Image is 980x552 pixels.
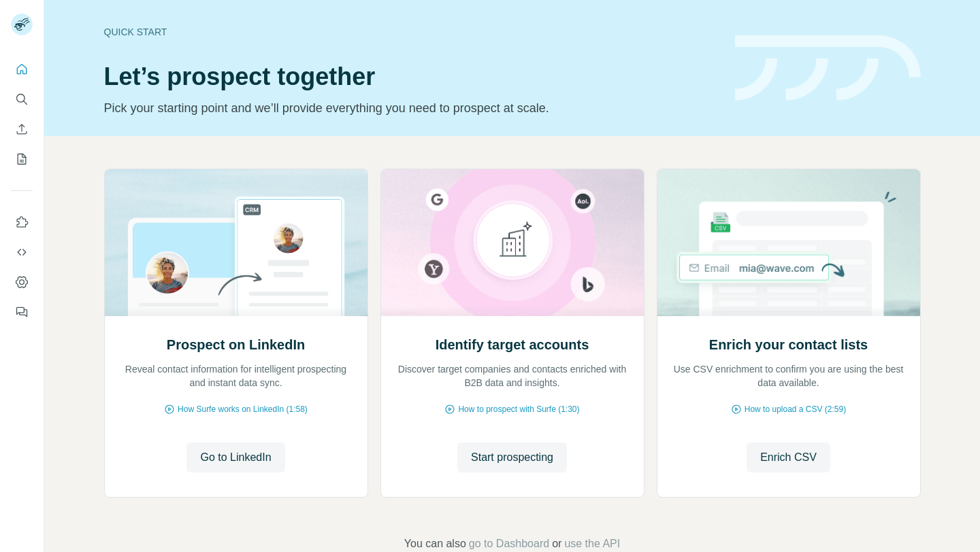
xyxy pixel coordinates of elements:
button: Quick start [11,57,33,82]
h2: Enrich your contact lists [709,335,868,354]
span: Enrich CSV [760,449,817,466]
button: go to Dashboard [469,536,549,552]
span: How to prospect with Surfe (1:30) [458,403,579,415]
button: Use Surfe on LinkedIn [11,210,33,235]
span: Start prospecting [471,449,553,466]
img: Enrich your contact lists [657,169,921,316]
button: Go to LinkedIn [186,443,284,472]
span: or [552,536,561,552]
h2: Prospect on LinkedIn [167,335,305,354]
button: Start prospecting [457,443,567,472]
button: My lists [11,147,33,171]
button: Dashboard [11,270,33,294]
button: Search [11,87,33,111]
button: Use Surfe API [11,240,33,264]
div: Quick start [104,25,719,39]
button: Enrich CSV [747,443,830,472]
button: Enrich CSV [11,117,33,141]
span: Go to LinkedIn [200,449,271,466]
img: Identify target accounts [380,169,644,316]
p: Discover target companies and contacts enriched with B2B data and insights. [395,362,630,390]
span: How Surfe works on LinkedIn (1:58) [178,403,308,415]
p: Reveal contact information for intelligent prospecting and instant data sync. [118,362,354,390]
span: You can also [404,536,466,552]
p: Pick your starting point and we’ll provide everything you need to prospect at scale. [104,99,719,118]
h2: Identify target accounts [436,335,589,354]
span: How to upload a CSV (2:59) [745,403,846,415]
h1: Let’s prospect together [104,63,719,90]
img: banner [735,35,921,101]
button: Feedback [11,300,33,324]
img: Prospect on LinkedIn [104,169,368,316]
button: use the API [564,536,620,552]
p: Use CSV enrichment to confirm you are using the best data available. [671,362,906,390]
